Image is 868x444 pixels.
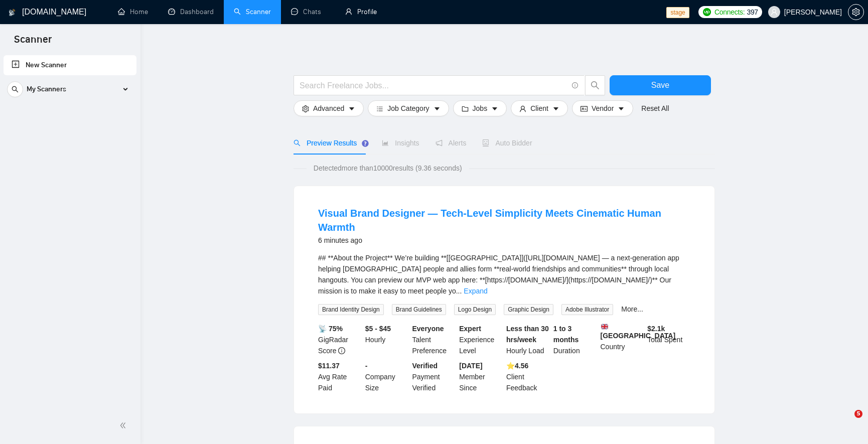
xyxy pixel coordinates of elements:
button: barsJob Categorycaret-down [368,100,449,116]
span: robot [482,139,489,146]
span: Advanced [313,103,344,114]
a: messageChats [291,8,325,16]
div: Talent Preference [410,323,458,356]
button: Save [610,75,711,95]
a: searchScanner [234,8,271,16]
span: Client [530,103,548,114]
span: My Scanners [27,79,66,99]
img: upwork-logo.png [703,8,711,16]
span: double-left [119,420,129,430]
a: homeHome [118,8,148,16]
b: - [365,362,368,370]
div: Member Since [457,360,504,393]
button: idcardVendorcaret-down [572,100,633,116]
div: ## **About the Project** We’re building **[Bari](https://letsbari.com/)** — a next-generation app... [318,252,690,297]
span: user [519,104,526,112]
span: Preview Results [294,139,366,147]
li: New Scanner [4,55,136,75]
img: 🇬🇧 [601,323,608,330]
span: Adobe Illustrator [561,304,613,315]
button: search [585,75,605,95]
b: $ 2.1k [647,325,665,333]
span: folder [462,104,469,112]
div: Total Spent [645,323,692,356]
b: $5 - $45 [365,325,391,333]
a: More... [621,305,643,313]
img: logo [9,5,16,21]
div: Company Size [363,360,410,393]
a: Reset All [641,103,669,114]
b: $11.37 [318,362,340,370]
b: ⭐️ 4.56 [506,362,528,370]
span: 397 [747,7,758,18]
b: 1 to 3 months [553,325,579,344]
b: [DATE] [459,362,482,370]
button: search [7,81,23,97]
span: caret-down [552,104,559,112]
span: setting [302,104,309,112]
li: My Scanners [4,79,136,103]
span: search [586,81,605,90]
span: info-circle [572,82,578,89]
span: Auto Bidder [482,139,532,147]
div: Country [599,323,646,356]
div: Hourly [363,323,410,356]
span: bars [376,104,383,112]
span: search [294,139,301,146]
div: Avg Rate Paid [316,360,363,393]
button: setting [848,4,864,20]
b: [GEOGRAPHIC_DATA] [601,323,676,340]
span: caret-down [433,104,441,112]
span: notification [436,139,443,146]
span: Brand Identity Design [318,304,384,315]
b: Everyone [412,325,444,333]
span: Job Category [387,103,429,114]
div: Hourly Load [504,323,551,356]
b: 📡 75% [318,325,343,333]
a: Visual Brand Designer — Tech-Level Simplicity Meets Cinematic Human Warmth [318,208,661,233]
span: stage [666,7,689,18]
span: search [8,86,23,93]
div: Payment Verified [410,360,458,393]
span: Graphic Design [504,304,553,315]
span: Connects: [714,7,745,18]
span: Alerts [436,139,467,147]
span: Logo Design [454,304,496,315]
div: Duration [551,323,599,356]
a: setting [848,8,864,16]
div: GigRadar Score [316,323,363,356]
span: idcard [581,104,588,112]
div: Experience Level [457,323,504,356]
a: userProfile [345,8,377,16]
span: Insights [382,139,419,147]
span: user [771,9,778,16]
span: Scanner [6,32,60,53]
a: dashboardDashboard [168,8,214,16]
span: caret-down [618,104,625,112]
span: Jobs [473,103,488,114]
span: ## **About the Project** We’re building **[[GEOGRAPHIC_DATA]]([URL][DOMAIN_NAME] — a next-generat... [318,254,679,295]
button: settingAdvancedcaret-down [294,100,364,116]
b: Expert [459,325,481,333]
a: New Scanner [12,55,128,75]
span: caret-down [491,104,498,112]
div: 6 minutes ago [318,234,690,246]
span: setting [848,8,863,16]
div: Tooltip anchor [361,139,370,148]
span: Save [651,79,669,91]
span: info-circle [338,347,345,354]
input: Search Freelance Jobs... [300,79,567,92]
b: Verified [412,362,438,370]
span: Detected more than 10000 results (9.36 seconds) [307,163,469,174]
span: caret-down [348,104,355,112]
span: area-chart [382,139,389,146]
b: Less than 30 hrs/week [506,325,549,344]
a: Expand [464,287,487,295]
button: folderJobscaret-down [453,100,507,116]
div: Client Feedback [504,360,551,393]
span: 5 [854,410,862,418]
span: Vendor [592,103,614,114]
button: userClientcaret-down [511,100,568,116]
span: Brand Guidelines [392,304,446,315]
span: ... [456,287,462,295]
